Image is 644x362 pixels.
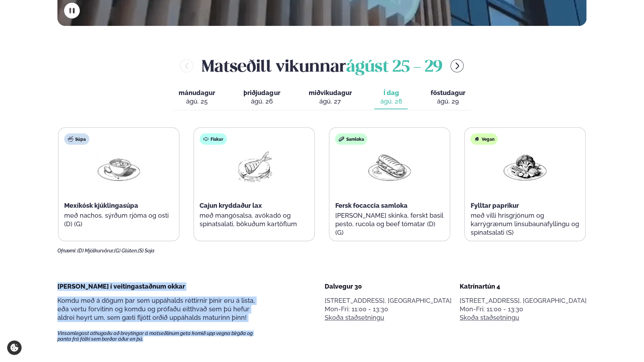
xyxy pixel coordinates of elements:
div: Samloka [335,133,367,145]
span: Komdu með á dögum þar sem uppáhalds réttirnir þínir eru á lista, eða vertu forvitinn og komdu og ... [57,297,255,321]
span: miðvikudagur [308,89,352,96]
a: Cookie settings [7,340,22,355]
button: Í dag ágú. 28 [374,86,408,109]
button: mánudagur ágú. 25 [173,86,221,109]
img: Panini.png [367,150,412,183]
p: [STREET_ADDRESS], [GEOGRAPHIC_DATA] [460,296,587,305]
div: Mon-Fri: 11:00 - 13:30 [325,305,452,313]
img: Vegan.svg [474,136,480,142]
img: Vegan.png [502,150,548,183]
div: Mon-Fri: 11:00 - 13:30 [460,305,587,313]
button: þriðjudagur ágú. 26 [238,86,286,109]
p: með villi hrísgrjónum og karrýgrænum linsubaunafyllingu og spínatsalati (S) [470,211,579,237]
span: Cajun kryddaður lax [200,202,262,209]
div: Katrínartún 4 [460,282,587,291]
div: ágú. 26 [243,97,280,106]
span: (S) Soja [138,248,155,254]
p: [PERSON_NAME] skinka, ferskt basil pesto, rucola og beef tómatar (D) (G) [335,211,444,237]
div: ágú. 29 [430,97,465,106]
span: mánudagur [179,89,215,96]
img: Soup.png [96,150,141,183]
span: (D) Mjólkurvörur, [77,248,114,254]
img: sandwich-new-16px.svg [338,136,344,142]
span: Vinsamlegast athugaðu að breytingar á matseðlinum geta komið upp vegna birgða og panta frá fólki ... [57,330,265,342]
span: [PERSON_NAME] í veitingastaðnum okkar [57,283,185,290]
span: ágúst 25 - 29 [346,60,442,75]
div: ágú. 25 [179,97,215,106]
img: soup.svg [68,136,73,142]
a: Skoða staðsetningu [325,313,384,322]
button: föstudagur ágú. 29 [425,86,471,109]
div: Vegan [470,133,498,145]
button: menu-btn-left [180,59,193,72]
h2: Matseðill vikunnar [202,54,442,77]
span: Fylltar paprikur [470,202,519,209]
p: með nachos, sýrðum rjóma og osti (D) (G) [64,211,173,228]
span: Fersk focaccia samloka [335,202,407,209]
div: ágú. 28 [380,97,402,106]
img: fish.svg [203,136,209,142]
p: [STREET_ADDRESS], [GEOGRAPHIC_DATA] [325,296,452,305]
span: þriðjudagur [243,89,280,96]
div: ágú. 27 [308,97,352,106]
div: Fiskur [200,133,227,145]
img: Fish.png [231,150,277,183]
p: með mangósalsa, avókadó og spínatsalati, bökuðum kartöflum [200,211,309,228]
span: Í dag [380,89,402,97]
div: Súpa [64,133,89,145]
span: Ofnæmi: [57,248,76,254]
span: (G) Glúten, [114,248,138,254]
a: Skoða staðsetningu [460,313,519,322]
span: föstudagur [430,89,465,96]
button: menu-btn-right [450,59,464,72]
div: Dalvegur 30 [325,282,452,291]
span: Mexíkósk kjúklingasúpa [64,202,138,209]
button: miðvikudagur ágú. 27 [303,86,357,109]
